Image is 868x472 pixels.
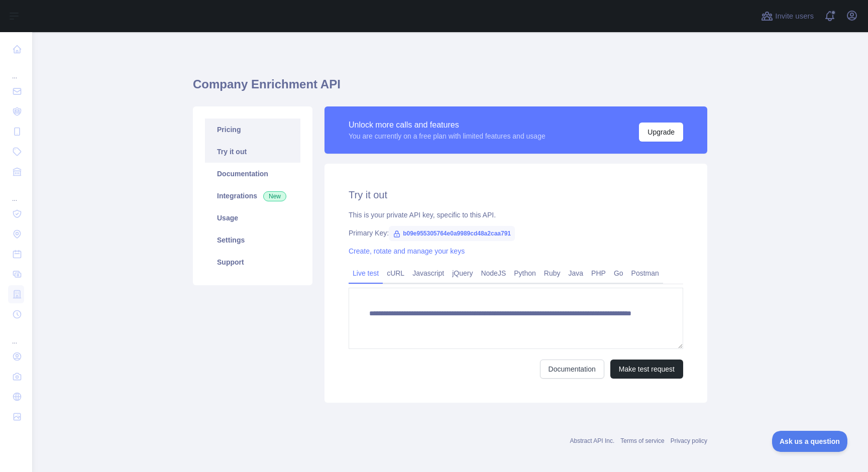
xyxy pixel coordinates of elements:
[349,228,683,238] div: Primary Key:
[349,188,683,202] h2: Try it out
[639,123,683,142] button: Upgrade
[205,251,300,273] a: Support
[205,163,300,185] a: Documentation
[408,265,448,281] a: Javascript
[510,265,540,281] a: Python
[193,76,707,100] h1: Company Enrichment API
[205,207,300,229] a: Usage
[565,265,588,281] a: Java
[205,141,300,163] a: Try it out
[620,437,664,444] a: Terms of service
[349,210,683,220] div: This is your private API key, specific to this API.
[610,360,683,379] button: Make test request
[627,265,663,281] a: Postman
[540,265,565,281] a: Ruby
[775,11,814,22] span: Invite users
[205,229,300,251] a: Settings
[349,119,546,131] div: Unlock more calls and features
[389,226,515,241] span: b09e955305764e0a9989cd48a2caa791
[759,8,816,24] button: Invite users
[671,437,707,444] a: Privacy policy
[610,265,627,281] a: Go
[349,247,465,255] a: Create, rotate and manage your keys
[477,265,510,281] a: NodeJS
[8,183,24,203] div: ...
[205,185,300,207] a: Integrations New
[448,265,477,281] a: jQuery
[8,325,24,345] div: ...
[205,119,300,141] a: Pricing
[8,60,24,80] div: ...
[349,265,383,281] a: Live test
[383,265,408,281] a: cURL
[772,431,848,452] iframe: Toggle Customer Support
[349,131,546,141] div: You are currently on a free plan with limited features and usage
[587,265,610,281] a: PHP
[540,360,604,379] a: Documentation
[263,191,286,201] span: New
[570,437,615,444] a: Abstract API Inc.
